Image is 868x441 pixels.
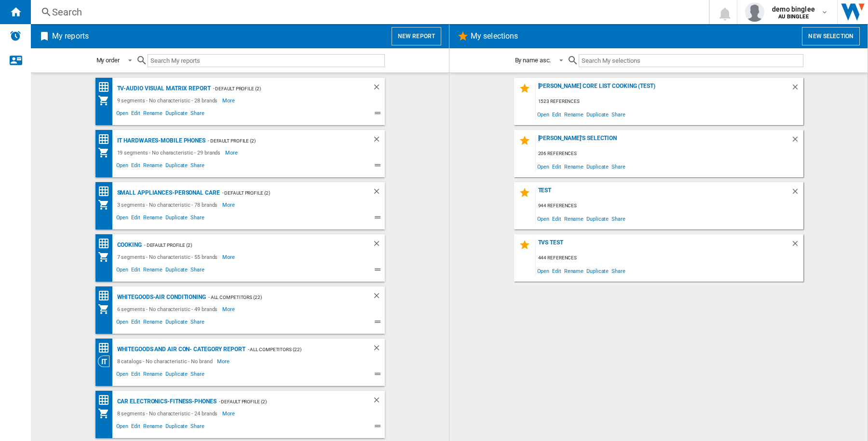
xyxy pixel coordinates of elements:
[98,199,115,211] div: My Assortment
[772,4,815,14] span: demo binglee
[189,161,206,172] span: Share
[791,239,803,252] div: Delete
[222,199,236,211] span: More
[142,370,164,381] span: Rename
[115,213,130,225] span: Open
[217,356,231,367] span: More
[115,408,223,419] div: 8 segments - No characteristic - 24 brands
[585,212,610,225] span: Duplicate
[96,57,120,64] div: My order
[98,408,115,419] div: My Assortment
[551,108,563,121] span: Edit
[536,187,791,200] div: test
[372,187,385,199] div: Delete
[536,108,551,121] span: Open
[98,95,115,106] div: My Assortment
[217,396,353,408] div: - Default profile (2)
[142,109,164,120] span: Rename
[115,317,130,329] span: Open
[98,394,115,406] div: Price Matrix
[372,291,385,303] div: Delete
[115,83,211,95] div: TV-Audio Visual Matrix Report
[115,109,130,120] span: Open
[115,199,223,211] div: 3 segments - No characteristic - 78 brands
[536,239,791,252] div: TVs Test
[164,422,189,433] span: Duplicate
[130,109,142,120] span: Edit
[745,2,764,22] img: profile.jpg
[585,160,610,173] span: Duplicate
[536,148,803,160] div: 206 references
[98,303,115,315] div: My Assortment
[115,251,223,263] div: 7 segments - No characteristic - 55 brands
[610,264,627,277] span: Share
[115,370,130,381] span: Open
[536,96,803,108] div: 1523 references
[98,133,115,145] div: Price Matrix
[563,160,585,173] span: Rename
[98,342,115,354] div: Price Matrix
[98,356,115,367] div: Category View
[392,27,441,45] button: New report
[98,81,115,93] div: Price Matrix
[372,343,385,356] div: Delete
[115,422,130,433] span: Open
[585,108,610,121] span: Duplicate
[205,135,353,147] div: - Default profile (2)
[115,161,130,172] span: Open
[551,160,563,173] span: Edit
[98,251,115,263] div: My Assortment
[164,161,189,172] span: Duplicate
[563,108,585,121] span: Rename
[791,135,803,148] div: Delete
[551,212,563,225] span: Edit
[142,265,164,277] span: Rename
[220,187,353,199] div: - Default profile (2)
[115,356,217,367] div: 8 catalogs - No characteristic - No brand
[222,95,236,106] span: More
[536,200,803,212] div: 944 references
[802,27,860,45] button: New selection
[536,83,791,96] div: [PERSON_NAME] Core list Cooking (Test)
[10,30,21,42] img: alerts-logo.svg
[115,343,245,356] div: Whitegoods and Air Con- Category Report
[164,317,189,329] span: Duplicate
[778,14,808,20] b: AU BINGLEE
[142,213,164,225] span: Rename
[148,54,385,67] input: Search My reports
[189,213,206,225] span: Share
[791,187,803,200] div: Delete
[372,135,385,147] div: Delete
[189,422,206,433] span: Share
[142,161,164,172] span: Rename
[515,57,551,64] div: By name asc.
[189,317,206,329] span: Share
[536,135,791,148] div: [PERSON_NAME]'s Selection
[130,422,142,433] span: Edit
[222,251,236,263] span: More
[164,213,189,225] span: Duplicate
[189,109,206,120] span: Share
[115,291,206,303] div: Whitegoods-Air Conditioning
[52,5,684,19] div: Search
[130,317,142,329] span: Edit
[245,343,353,356] div: - All Competitors (22)
[610,212,627,225] span: Share
[222,303,236,315] span: More
[206,291,353,303] div: - All Competitors (22)
[142,239,353,251] div: - Default profile (2)
[115,187,220,199] div: Small Appliances-Personal Care
[115,147,226,158] div: 19 segments - No characteristic - 29 brands
[98,147,115,158] div: My Assortment
[130,265,142,277] span: Edit
[164,370,189,381] span: Duplicate
[115,303,223,315] div: 6 segments - No characteristic - 49 brands
[791,83,803,96] div: Delete
[372,239,385,251] div: Delete
[98,290,115,302] div: Price Matrix
[610,108,627,121] span: Share
[50,27,91,45] h2: My reports
[130,213,142,225] span: Edit
[610,160,627,173] span: Share
[115,239,142,251] div: Cooking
